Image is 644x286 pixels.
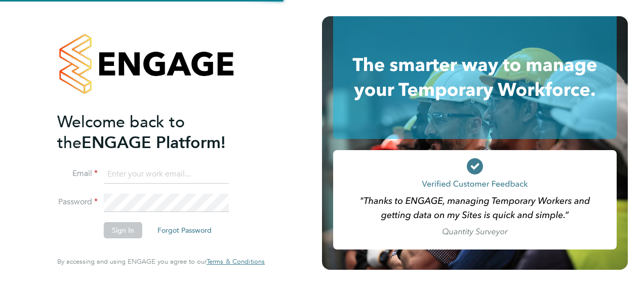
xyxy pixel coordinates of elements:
h2: ENGAGE Platform! [57,112,255,153]
label: Password [57,197,98,207]
a: Terms & Conditions [207,258,265,266]
button: Sign In [104,222,142,238]
input: Enter your work email... [104,165,229,184]
label: Email [57,168,98,179]
button: Forgot Password [149,222,220,238]
span: Terms & Conditions [207,257,265,266]
span: Welcome back to the [57,112,185,153]
span: By accessing and using ENGAGE you agree to our [57,257,265,266]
